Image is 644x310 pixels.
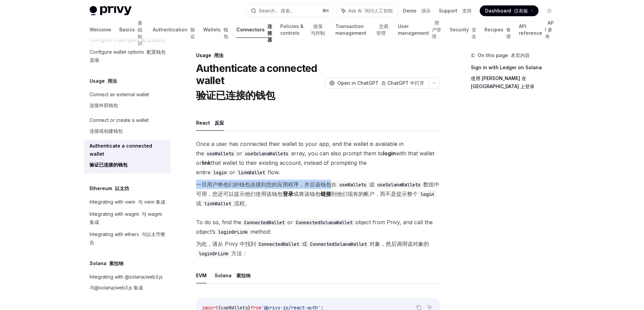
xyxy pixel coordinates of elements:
[439,7,472,14] a: Support 支持
[109,260,123,266] font: 索拉纳
[90,116,149,138] div: Connect or create a wallet
[223,27,228,39] font: 钱包
[320,190,331,197] strong: 链接
[514,8,528,14] font: 仪表板
[138,199,165,205] font: 与 viem 集成
[544,5,555,16] button: Toggle dark mode
[108,78,117,84] font: 用法
[215,120,224,126] font: 反应
[196,115,224,131] button: React 反应
[337,80,424,86] span: Open in ChatGPT
[242,150,291,157] code: useSolanaWallets
[337,5,398,17] button: Ask AI 询问人工智能
[545,20,554,39] font: API 参考
[236,22,272,38] a: Connectors 连接器
[364,8,393,14] font: 询问人工智能
[90,259,123,267] h5: Solana
[337,181,369,188] code: useWallets
[90,285,143,290] font: 与@solana/web3.js 集成
[115,185,129,191] font: 以太坊
[256,240,302,248] code: ConnectedWallet
[478,51,530,59] span: On this page
[119,22,145,38] a: Basics 基础知识
[211,169,230,176] code: login
[196,240,429,257] font: 为此，请从 Privy 中找到 或 对象，然后调用该对象的 方法：
[84,140,171,174] a: Authenticate a connected wallet验证已连接的钱包
[90,77,117,85] h5: Usage
[90,128,123,134] font: 连接或创建钱包
[84,46,171,66] a: Configure wallet options 配置钱包选项
[201,200,234,207] code: linkWallet
[383,150,396,157] strong: login
[138,20,142,46] font: 基础知识
[376,23,388,36] font: 交易管理
[283,190,293,197] strong: 登录
[196,139,440,211] span: Once a user has connected their wallet to your app, and the wallet is available in the or array, ...
[214,52,223,58] font: 用法
[90,210,167,226] div: Integrating with wagmi
[311,23,325,36] font: 政策与控制
[335,22,390,38] a: Transaction management 交易管理
[90,184,129,192] h5: Ethereum
[322,8,329,14] span: ⌘ K
[84,228,171,249] a: Integrating with ethers 与以太币整合
[84,88,171,114] a: Connect an external wallet连接外部钱包
[325,77,428,89] button: Open in ChatGPT 在 ChatGPT 中打开
[281,8,293,14] font: 搜索...
[293,219,355,226] code: ConnectedSolanaWallet
[84,196,171,208] a: Integrating with viem 与 viem 集成
[196,52,440,59] div: Usage
[462,8,472,14] font: 支持
[90,162,127,167] font: 验证已连接的钱包
[259,7,293,15] div: Search...
[307,240,369,248] code: ConnectedSolanaWallet
[267,23,272,43] font: 连接器
[196,217,440,261] span: To do so, find the or object from Privy, and call the object’s method:
[84,114,171,140] a: Connect or create a wallet连接或创建钱包
[203,22,228,38] a: Wallets 钱包
[215,267,251,283] button: Solana 索拉纳
[215,228,251,236] code: loginOrLink
[519,22,555,38] a: API reference API 参考
[190,27,195,39] font: 验证
[432,20,441,39] font: 用户管理
[471,75,534,89] font: 使用 [PERSON_NAME] 在 [GEOGRAPHIC_DATA] 上登录
[196,62,322,104] h1: Authenticate a connected wallet
[84,208,171,228] a: Integrating with wagmi 与 wagmi 集成
[348,7,393,14] span: Ask AI
[90,273,163,294] div: Integrating with @solana/web3.js
[90,91,149,112] div: Connect an external wallet
[375,181,423,188] code: useSolanaWallets
[90,6,132,16] img: light logo
[202,159,211,166] strong: link
[90,230,167,247] div: Integrating with ethers
[421,8,431,14] font: 演示
[280,22,327,38] a: Policies & controls 政策与控制
[450,22,476,38] a: Security 安全
[84,271,171,296] a: Integrating with @solana/web3.js与@solana/web3.js 集成
[506,27,511,39] font: 食谱
[196,181,439,207] font: 一旦用户将他们的钱包连接到您的应用程序，并且该钱包在 或 数组中可用，您还可以提示他们使用该钱包 或将该钱包 到他们现有的帐户，而不是提示整个 或 流程。
[480,5,539,16] a: Dashboard 仪表板
[246,5,333,17] button: Search... 搜索...⌘K
[153,22,195,38] a: Authentication 验证
[398,22,441,38] a: User management 用户管理
[241,219,287,226] code: ConnectedWallet
[196,250,231,257] code: loginOrLink
[235,169,268,176] code: linkWallet
[90,48,167,64] div: Configure wallet options
[90,142,167,172] div: Authenticate a connected wallet
[484,22,511,38] a: Recipes 食谱
[196,267,207,283] button: EVM
[236,273,251,278] font: 索拉纳
[511,52,530,58] font: 本页内容
[471,62,560,95] a: Sign in with Ledger on Solana使用 [PERSON_NAME] 在 [GEOGRAPHIC_DATA] 上登录
[90,102,118,108] font: 连接外部钱包
[90,198,165,206] div: Integrating with viem
[196,89,275,101] font: 验证已连接的钱包
[485,7,528,14] span: Dashboard
[418,190,437,198] code: login
[403,7,431,14] a: Demo 演示
[90,22,111,38] a: Welcome
[472,27,476,39] font: 安全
